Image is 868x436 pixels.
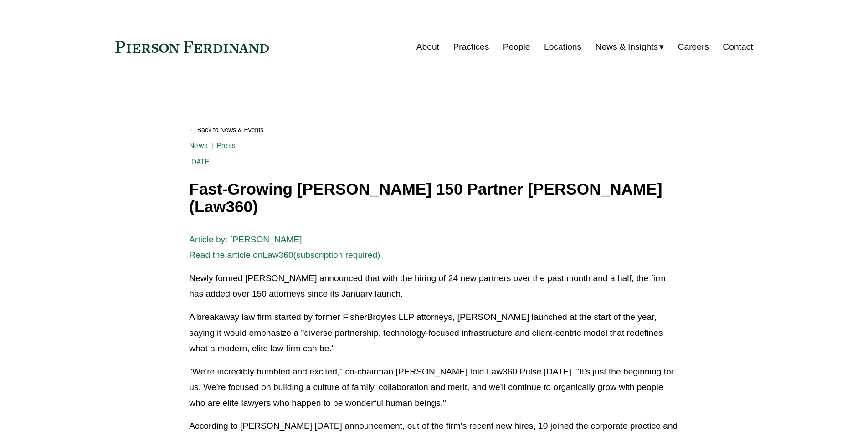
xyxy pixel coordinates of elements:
[189,309,678,357] p: A breakaway law firm started by former FisherBroyles LLP attorneys, [PERSON_NAME] launched at the...
[293,250,380,260] span: (subscription required)
[262,250,293,260] a: Law360
[544,38,581,56] a: Locations
[189,180,678,215] h1: Fast-Growing [PERSON_NAME] 150 Partner [PERSON_NAME] (Law360)
[189,122,678,138] a: Back to News & Events
[189,141,208,150] a: News
[189,271,678,302] p: Newly formed [PERSON_NAME] announced that with the hiring of 24 new partners over the past month ...
[416,38,439,56] a: About
[723,38,753,56] a: Contact
[217,141,236,150] a: Press
[189,235,302,260] span: Article by: [PERSON_NAME] Read the article on
[189,158,212,166] span: [DATE]
[596,38,664,56] a: folder dropdown
[596,39,658,55] span: News & Insights
[678,38,709,56] a: Careers
[503,38,530,56] a: People
[189,364,678,411] p: "We're incredibly humbled and excited," co-chairman [PERSON_NAME] told Law360 Pulse [DATE]. "It's...
[453,38,489,56] a: Practices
